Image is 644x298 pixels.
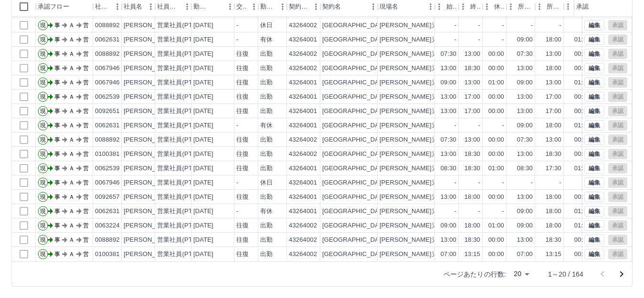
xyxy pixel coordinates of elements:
div: 43264002 [289,50,317,59]
div: 13:00 [441,92,456,102]
text: 現 [40,65,46,72]
text: Ａ [69,122,74,129]
div: 18:30 [546,150,561,159]
text: 現 [40,122,46,129]
div: 往復 [236,135,249,144]
div: 17:00 [465,107,480,116]
div: 08:30 [441,164,456,173]
div: [PERSON_NAME] [124,92,176,102]
div: [PERSON_NAME]児童センター [380,78,469,87]
div: 出勤 [260,50,273,59]
div: 0067946 [95,178,120,187]
div: - [454,178,456,187]
text: 営 [83,122,89,129]
div: - [478,35,480,44]
div: 0092651 [95,107,120,116]
div: 0067946 [95,78,120,87]
div: - [478,121,480,130]
div: [DATE] [193,21,213,30]
div: [PERSON_NAME]児童センター内 児童クラブ [380,21,513,30]
div: - [236,21,238,30]
button: 編集 [584,63,604,73]
div: - [454,35,456,44]
div: - [478,21,480,30]
div: [DATE] [193,178,213,187]
button: 編集 [584,120,604,131]
div: - [531,178,533,187]
div: 43264001 [289,78,317,87]
text: Ａ [69,22,74,29]
div: 往復 [236,150,249,159]
text: Ａ [69,51,74,57]
text: 営 [83,65,89,72]
button: 編集 [584,235,604,245]
div: 営業社員(PT契約) [157,64,207,73]
div: 休日 [260,178,273,187]
div: 13:00 [546,135,561,144]
text: 営 [83,22,89,29]
div: 09:00 [517,35,533,44]
div: 18:00 [546,64,561,73]
text: 事 [54,65,60,72]
div: [PERSON_NAME]児童センター内 児童クラブ [380,135,513,144]
div: - [560,21,561,30]
div: [DATE] [193,78,213,87]
div: 往復 [236,78,249,87]
div: 07:30 [517,50,533,59]
div: 営業社員(PT契約) [157,107,207,116]
div: 0062539 [95,164,120,173]
div: 43264001 [289,92,317,102]
text: 現 [40,165,46,172]
div: [PERSON_NAME] [124,164,176,173]
button: 次のページへ [612,265,631,284]
div: 13:00 [465,78,480,87]
div: 18:00 [546,35,561,44]
text: 事 [54,122,60,129]
div: [DATE] [193,135,213,144]
button: 編集 [584,163,604,174]
button: 編集 [584,249,604,259]
div: - [478,178,480,187]
text: 事 [54,151,60,157]
div: 43264001 [289,178,317,187]
button: 編集 [584,77,604,88]
div: 出勤 [260,92,273,102]
div: [PERSON_NAME]児童センター [380,121,469,130]
text: 事 [54,165,60,172]
div: [PERSON_NAME] [124,178,176,187]
div: 営業社員(PT契約) [157,78,207,87]
button: 編集 [584,49,604,59]
div: 08:30 [517,164,533,173]
div: [PERSON_NAME] [124,150,176,159]
div: 43264002 [289,64,317,73]
div: - [560,178,561,187]
text: 事 [54,108,60,114]
div: [GEOGRAPHIC_DATA] [322,164,388,173]
div: [PERSON_NAME] [124,78,176,87]
div: 休日 [260,21,273,30]
div: 00:00 [574,92,590,102]
div: 00:00 [574,50,590,59]
text: 現 [40,79,46,86]
div: 07:30 [441,50,456,59]
div: - [502,21,504,30]
div: [PERSON_NAME] [124,50,176,59]
div: 0062631 [95,35,120,44]
text: 現 [40,36,46,43]
text: 営 [83,165,89,172]
div: [GEOGRAPHIC_DATA] [322,92,388,102]
text: 現 [40,22,46,29]
div: 営業社員(PT契約) [157,121,207,130]
div: - [236,35,238,44]
div: 01:00 [574,164,590,173]
div: [PERSON_NAME] [124,35,176,44]
div: 0092657 [95,193,120,202]
div: 13:00 [441,64,456,73]
div: 0100381 [95,150,120,159]
text: Ａ [69,179,74,186]
div: [DATE] [193,64,213,73]
div: 43264002 [289,135,317,144]
div: 営業社員(PT契約) [157,135,207,144]
div: 13:00 [465,50,480,59]
div: 01:00 [574,78,590,87]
